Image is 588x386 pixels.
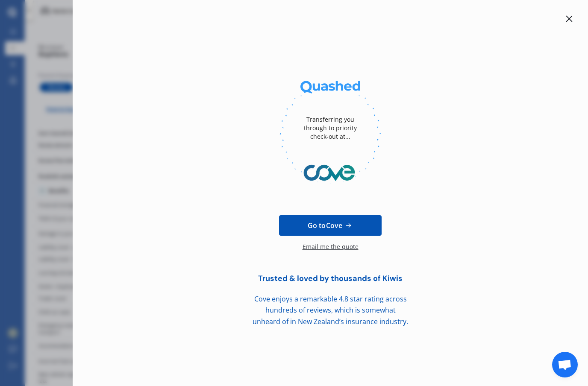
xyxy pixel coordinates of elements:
[296,102,365,154] div: Transferring you through to priority check-out at...
[236,274,424,283] div: Trusted & loved by thousands of Kiwis
[236,293,424,328] div: Cove enjoys a remarkable 4.8 star rating across hundreds of reviews, which is somewhat unheard of...
[279,154,381,192] img: Cove.webp
[303,243,359,260] div: Email me the quote
[552,352,578,377] div: Open chat
[308,220,342,231] span: Go to Cove
[279,215,382,236] a: Go toCove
